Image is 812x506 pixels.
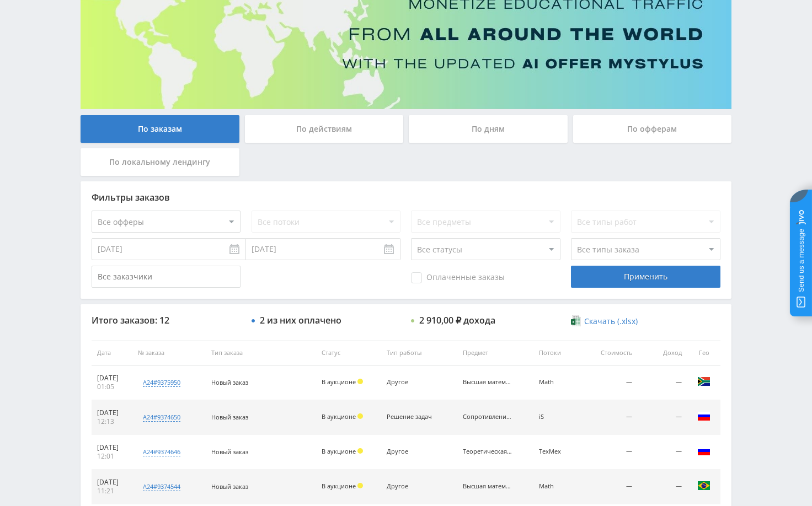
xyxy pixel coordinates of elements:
[387,413,436,421] div: Решение задач
[143,378,180,387] div: a24#9375950
[638,435,687,470] td: —
[81,115,239,143] div: По заказам
[573,115,732,143] div: По офферам
[97,417,127,426] div: 12:13
[539,448,579,455] div: ТехМех
[97,443,127,452] div: [DATE]
[322,412,356,421] span: В аукционе
[638,400,687,435] td: —
[143,448,180,456] div: a24#9374646
[387,483,436,490] div: Другое
[584,400,637,435] td: —
[97,383,127,391] div: 01:05
[419,315,495,325] div: 2 910,00 ₽ дохода
[584,470,637,504] td: —
[638,341,687,365] th: Доход
[571,315,580,326] img: xlsx
[687,341,720,365] th: Гео
[697,444,710,457] img: rus.png
[322,447,356,455] span: В аукционе
[463,448,512,455] div: Теоретическая механика
[357,379,363,384] span: Холд
[97,487,127,496] div: 11:21
[211,448,248,456] span: Новый заказ
[697,479,710,492] img: bra.png
[211,378,248,386] span: Новый заказ
[357,448,363,454] span: Холд
[211,413,248,421] span: Новый заказ
[132,341,206,365] th: № заказа
[92,266,241,288] input: Все заказчики
[584,435,637,470] td: —
[584,365,637,400] td: —
[584,341,637,365] th: Стоимость
[533,341,585,365] th: Потоки
[411,272,505,283] span: Оплаченные заказы
[387,448,436,455] div: Другое
[97,478,127,487] div: [DATE]
[92,341,132,365] th: Дата
[571,316,637,327] a: Скачать (.xlsx)
[457,341,533,365] th: Предмет
[97,452,127,461] div: 12:01
[206,341,316,365] th: Тип заказа
[463,483,512,490] div: Высшая математика
[539,379,579,386] div: Math
[584,317,638,326] span: Скачать (.xlsx)
[357,483,363,488] span: Холд
[697,410,710,423] img: rus.png
[697,375,710,388] img: zaf.png
[211,482,248,491] span: Новый заказ
[92,192,720,202] div: Фильтры заказов
[143,482,180,491] div: a24#9374544
[357,413,363,419] span: Холд
[539,413,579,421] div: iS
[322,482,356,490] span: В аукционе
[409,115,568,143] div: По дням
[97,374,127,383] div: [DATE]
[381,341,457,365] th: Тип работы
[92,315,241,325] div: Итого заказов: 12
[387,379,436,386] div: Другое
[322,378,356,386] span: В аукционе
[463,379,512,386] div: Высшая математика
[638,365,687,400] td: —
[245,115,404,143] div: По действиям
[143,413,180,422] div: a24#9374650
[81,148,239,176] div: По локальному лендингу
[260,315,341,325] div: 2 из них оплачено
[638,470,687,504] td: —
[571,266,720,288] div: Применить
[316,341,382,365] th: Статус
[539,483,579,490] div: Math
[463,413,512,421] div: Сопротивление материалов
[97,408,127,417] div: [DATE]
